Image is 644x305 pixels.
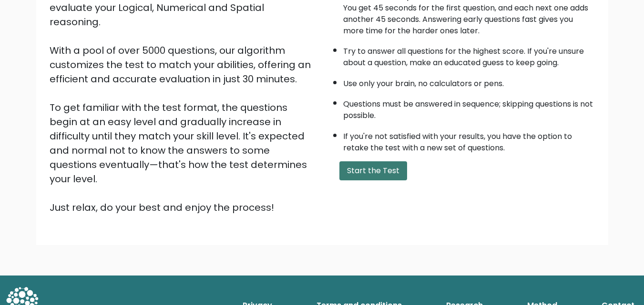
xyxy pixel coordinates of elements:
li: Use only your brain, no calculators or pens. [343,73,595,89]
li: Try to answer all questions for the highest score. If you're unsure about a question, make an edu... [343,41,595,69]
li: If you're not satisfied with your results, you have the option to retake the test with a new set ... [343,126,595,154]
li: Questions must be answered in sequence; skipping questions is not possible. [343,94,595,121]
button: Start the Test [339,161,407,180]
